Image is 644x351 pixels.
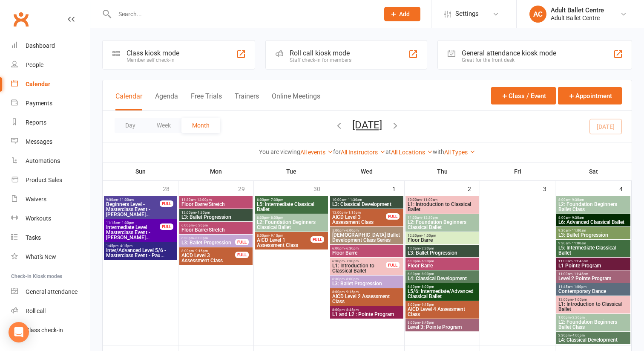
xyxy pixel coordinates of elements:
a: All events [300,149,333,156]
span: 6:00pm [181,223,251,227]
a: General attendance kiosk mode [11,282,90,302]
span: - 1:00pm [573,298,587,302]
button: Agenda [155,92,178,110]
span: 8:00pm [332,308,402,312]
a: What's New [11,247,90,267]
div: Tasks [26,234,41,241]
th: Tue [254,162,329,180]
strong: with [433,148,444,155]
span: L2: Foundation Beginners Classical Ballet [256,220,326,230]
span: L3: Ballet Progression [181,240,236,245]
span: L2: Foundation Beginners Classical Ballet [407,220,477,230]
a: People [11,55,90,75]
div: FULL [235,252,249,258]
span: - 8:00pm [194,236,208,240]
span: 8:00pm [181,249,236,253]
button: Month [181,118,220,133]
span: - 11:00am [422,198,437,202]
span: Level 2 Pointe Program [558,276,629,281]
a: Calendar [11,75,90,94]
span: - 7:30pm [269,198,283,202]
span: 9:30am [558,229,629,232]
span: 6:00pm [407,259,477,263]
div: Class check-in [26,327,63,334]
span: - 8:45pm [345,308,359,312]
span: 12:00pm [332,211,386,215]
span: L5: Intermediate Classical Ballet [256,202,326,212]
span: L3: Ballet Progression [558,232,629,238]
div: Roll call [26,307,46,314]
a: Class kiosk mode [11,321,90,340]
button: Appointment [558,87,622,104]
th: Sun [103,162,178,180]
span: AICD Level 2 Assessment Class [332,294,402,304]
div: Messages [26,138,52,145]
a: All Types [444,149,475,156]
span: - 9:30am [570,216,584,220]
span: L6: Advanced Classical Ballet [558,220,629,225]
span: 12:00pm [558,298,629,302]
span: 10:00am [407,198,477,202]
span: L1: Introduction to Classical Ballet [558,302,629,312]
div: What's New [26,253,56,260]
span: [DEMOGRAPHIC_DATA] Ballet Development Class Series [332,232,402,243]
div: Open Intercom Messenger [9,322,29,342]
div: Staff check-in for members [290,57,351,63]
span: - 11:45am [572,272,588,276]
span: Beginners Level - Masterclass Event - [PERSON_NAME]... [106,202,160,217]
span: AICD Level 3 Assessment Class [181,253,236,263]
button: Trainers [235,92,259,110]
div: FULL [386,262,400,268]
div: 30 [313,181,329,195]
span: L5/6: Intermediate/Advanced Classical Ballet [407,289,477,299]
a: Product Sales [11,171,90,190]
span: - 2:30pm [420,247,434,250]
span: L4: Classical Development [558,337,629,342]
th: Sat [555,162,632,180]
div: 29 [238,181,253,195]
span: - 8:00pm [345,277,359,281]
span: 11:45am [558,285,629,289]
span: 9:30am [558,241,629,245]
span: 8:00pm [332,290,402,294]
a: Roll call [11,302,90,321]
div: Great for the front desk [462,57,556,63]
div: Waivers [26,196,46,203]
span: Floor Barre/Stretch [181,227,251,232]
span: 6:00pm [332,247,402,250]
th: Thu [405,162,480,180]
strong: You are viewing [259,148,300,155]
a: Dashboard [11,36,90,55]
div: People [26,61,43,68]
span: 8:00pm [407,321,477,325]
span: 6:30pm [407,272,477,276]
span: - 1:00pm [572,285,586,289]
div: Workouts [26,215,51,222]
span: 6:30pm [407,285,477,289]
span: - 9:15pm [345,290,359,294]
div: Reports [26,119,46,126]
span: - 6:30pm [345,247,359,250]
span: - 12:30pm [422,216,438,220]
span: - 11:00am [118,198,134,202]
div: FULL [310,236,324,243]
span: - 1:30pm [120,221,134,225]
span: L3: Ballet Progression [332,281,402,286]
span: 6:30pm [332,277,402,281]
span: L3: Ballet Progression [181,215,251,220]
span: Floor Barre [407,263,477,268]
span: 8:00pm [407,303,477,307]
span: L1: Introduction to Classical Ballet [407,202,477,212]
span: AICD Level 4 Assessment Class [407,307,477,317]
div: Calendar [26,81,50,87]
span: 6:30pm [256,216,326,220]
a: Payments [11,94,90,113]
span: - 7:30pm [345,259,359,263]
a: Workouts [11,209,90,228]
a: Clubworx [10,9,32,30]
span: 10:00am [332,198,402,202]
a: All Locations [391,149,433,156]
span: - 9:30am [570,198,584,202]
div: Automations [26,157,60,164]
span: - 1:15pm [347,211,361,215]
